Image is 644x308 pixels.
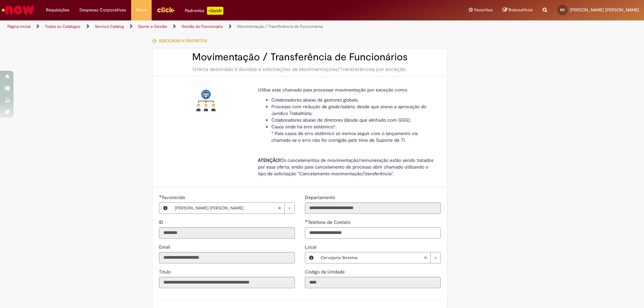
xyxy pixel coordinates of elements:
input: Código da Unidade [305,277,441,288]
a: Gente e Gestão [138,24,167,29]
span: Despesas Corporativas [79,7,126,13]
strong: ATENÇÃO! [258,157,280,163]
span: Casos onde há erro sistêmico*. [271,124,336,130]
button: Local, Visualizar este registro Cervejaria Teresina [305,252,317,263]
span: Cervejaria Teresina [321,252,424,263]
span: Colaboradores abaixo de gestores globais; [271,97,359,103]
label: Somente leitura - Departamento [305,194,336,201]
button: Adicionar a Favoritos [152,34,211,48]
span: Obrigatório Preenchido [305,220,308,222]
a: Gestão do Funcionário [181,24,223,29]
span: Processo com redução de grade/salário, desde que anexo a aprovação do Jurídico Trabalhista; [271,104,426,116]
span: Somente leitura - Título [159,269,172,275]
label: Somente leitura - Título [159,268,172,275]
span: [PERSON_NAME] [PERSON_NAME] [570,7,639,13]
label: Somente leitura - ID [159,219,165,226]
img: click_logo_yellow_360x200.png [157,5,175,15]
span: Utilize este chamado para processar movimentação por exceção como: [258,87,408,93]
span: [PERSON_NAME] [PERSON_NAME] [175,203,278,213]
input: ID [159,227,295,239]
span: Somente leitura - Email [159,244,171,250]
span: Requisições [46,7,69,13]
h2: Movimentação / Transferência de Funcionários [159,52,441,63]
span: Favoritos [474,7,493,13]
button: Favorecido, Visualizar este registro Ricardo De Sousa Oliveira [159,203,171,213]
span: * Para casos de erro sistêmico só iremos seguir com o lançamento via chamado se o erro não for co... [271,130,418,143]
span: Obrigatório Preenchido [159,195,162,197]
a: Todos os Catálogos [45,24,80,29]
span: Rascunhos [508,7,533,13]
a: Cervejaria TeresinaLimpar campo Local [317,252,440,263]
abbr: Limpar campo Favorecido [274,203,284,213]
span: Somente leitura - Código da Unidade [305,269,346,275]
img: Movimentação / Transferência de Funcionários [195,90,217,111]
input: Email [159,252,295,263]
label: Somente leitura - Código da Unidade [305,268,346,275]
span: Os cancelamentos de movimentação/remuneração estão sendo tratados por essa oferta, então para can... [258,157,433,177]
span: Local [305,244,318,250]
p: +GenAi [207,7,223,15]
span: Colaboradores abaixo de diretores (desde que alinhado com GGG); [271,117,411,123]
abbr: Limpar campo Local [420,252,430,263]
img: ServiceNow [1,3,35,17]
a: Página inicial [7,24,31,29]
span: Somente leitura - ID [159,219,165,225]
span: Telefone de Contato [308,219,352,225]
input: Departamento [305,202,441,214]
div: Oferta destinada à dúvidas e solicitações de Movimentações/Transferências por exceção. [159,66,441,73]
div: Padroniza [185,7,223,15]
span: RO [560,8,565,12]
a: Movimentação / Transferência de Funcionários [237,24,323,29]
label: Somente leitura - Email [159,244,171,250]
input: Título [159,277,295,288]
ul: Trilhas de página [5,20,424,33]
a: Rascunhos [503,7,533,13]
a: [PERSON_NAME] [PERSON_NAME]Limpar campo Favorecido [171,203,294,213]
input: Telefone de Contato [305,227,441,239]
a: Service Catalog [95,24,124,29]
span: Adicionar a Favoritos [159,38,207,44]
span: More [136,7,147,13]
span: Necessários - Favorecido [162,194,186,200]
